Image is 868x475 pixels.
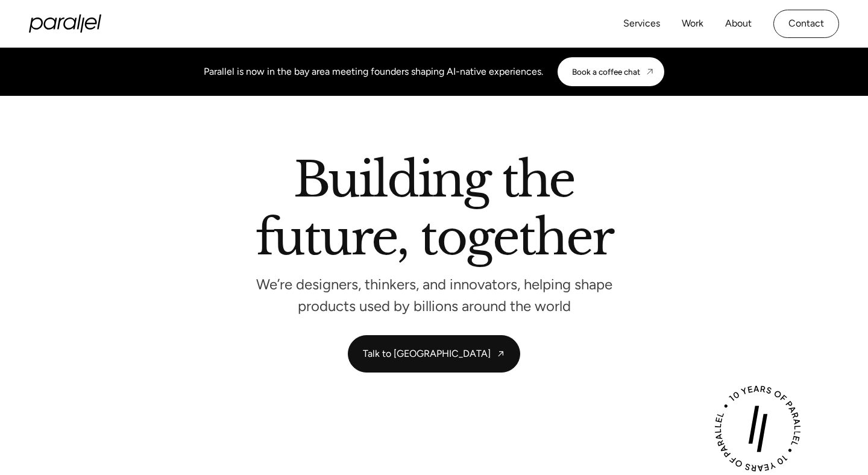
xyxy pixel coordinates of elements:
[558,57,664,86] a: Book a coffee chat
[256,156,613,266] h2: Building the future, together
[623,15,660,33] a: Services
[773,10,839,38] a: Contact
[204,64,543,79] div: Parallel is now in the bay area meeting founders shaping AI-native experiences.
[645,67,655,77] img: CTA arrow image
[572,67,640,77] div: Book a coffee chat
[682,15,703,33] a: Work
[725,15,752,33] a: About
[253,279,615,311] p: We’re designers, thinkers, and innovators, helping shape products used by billions around the world
[29,14,101,33] a: home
